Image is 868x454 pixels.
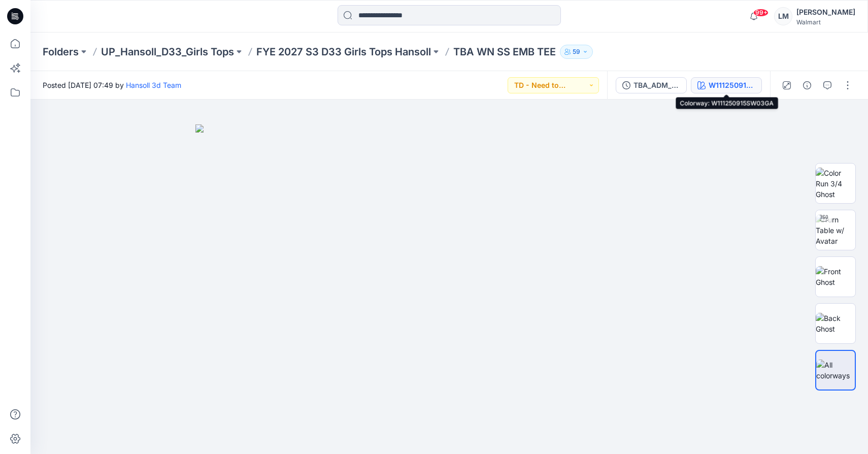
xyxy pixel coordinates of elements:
[816,214,855,246] img: Turn Table w/ Avatar
[256,45,431,59] a: FYE 2027 S3 D33 Girls Tops Hansoll
[816,360,855,381] img: All colorways
[774,7,792,25] div: LM
[816,168,855,200] img: Color Run 3/4 Ghost
[796,18,855,26] div: Walmart
[633,80,680,91] div: TBA_ADM_FC WN SS EMB TEE_ASTM
[796,6,855,18] div: [PERSON_NAME]
[616,77,687,93] button: TBA_ADM_FC WN SS EMB TEE_ASTM
[691,77,762,93] button: W111250915SW03GA
[43,45,79,59] a: Folders
[816,266,855,287] img: Front Ghost
[43,80,181,90] span: Posted [DATE] 07:49 by
[816,313,855,334] img: Back Ghost
[560,45,593,59] button: 59
[195,124,703,454] img: eyJhbGciOiJIUzI1NiIsImtpZCI6IjAiLCJzbHQiOiJzZXMiLCJ0eXAiOiJKV1QifQ.eyJkYXRhIjp7InR5cGUiOiJzdG9yYW...
[101,45,234,59] a: UP_Hansoll_D33_Girls Tops
[753,9,769,17] span: 99+
[453,45,556,59] p: TBA WN SS EMB TEE
[799,77,815,93] button: Details
[573,46,580,57] p: 59
[709,80,755,91] div: W111250915SW03GA
[126,81,181,89] a: Hansoll 3d Team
